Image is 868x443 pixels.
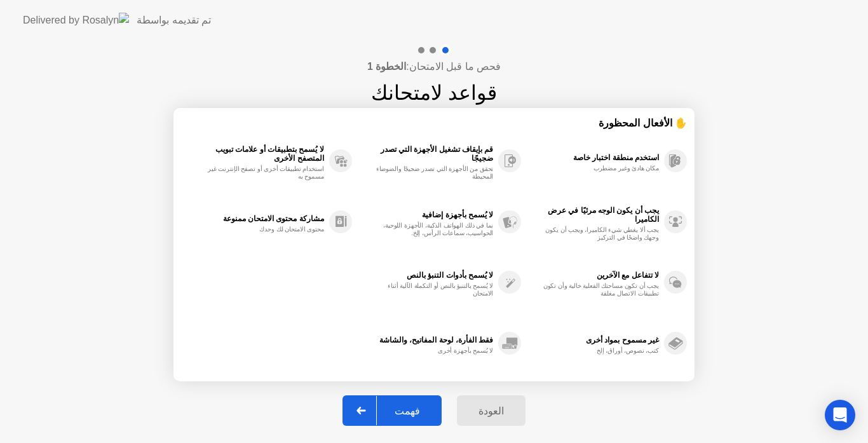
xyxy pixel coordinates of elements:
[539,165,659,172] div: مكان هادئ وغير مضطرب
[461,405,522,417] div: العودة
[187,214,324,223] div: مشاركة محتوى الامتحان ممنوعة
[527,271,659,280] div: لا تتفاعل مع الآخرين
[527,206,659,224] div: يجب أن يكون الوجه مرئيًا في عرض الكاميرا
[539,226,659,242] div: يجب ألا يغطي شيء الكاميرا، ويجب أن يكون وجهك واضحًا في التركيز
[457,395,526,426] button: العودة
[373,347,493,355] div: لا يُسمح بأجهزة أخرى
[825,400,855,430] div: Open Intercom Messenger
[539,282,659,297] div: يجب أن تكون مساحتك الفعلية خالية وأن تكون تطبيقات الاتصال مغلقة
[204,165,324,181] div: استخدام تطبيقات أخرى أو تصفح الإنترنت غير مسموح به
[358,271,494,280] div: لا يُسمح بأدوات التنبؤ بالنص
[377,405,438,417] div: فهمت
[187,145,324,163] div: لا يُسمح بتطبيقات أو علامات تبويب المتصفح الأخرى
[371,78,497,108] h1: قواعد لامتحانك
[358,210,494,219] div: لا يُسمح بأجهزة إضافية
[367,61,406,72] b: الخطوة 1
[137,13,211,28] div: تم تقديمه بواسطة
[527,153,659,162] div: استخدم منطقة اختبار خاصة
[358,145,494,163] div: قم بإيقاف تشغيل الأجهزة التي تصدر ضجيجًا
[367,59,501,74] h4: فحص ما قبل الامتحان:
[342,395,442,426] button: فهمت
[539,347,659,355] div: كتب، نصوص، أوراق، إلخ
[373,222,493,237] div: بما في ذلك الهواتف الذكية، الأجهزة اللوحية، الحواسيب، سماعات الرأس، إلخ.
[358,336,494,344] div: فقط الفأرة، لوحة المفاتيح، والشاشة
[373,165,493,181] div: تحقق من الأجهزة التي تصدر ضجيجًا والضوضاء المحيطة
[373,282,493,297] div: لا يُسمح بالتنبؤ بالنص أو التكملة الآلية أثناء الامتحان
[181,116,687,130] div: ✋ الأفعال المحظورة
[527,336,659,344] div: غير مسموح بمواد أخرى
[23,13,129,27] img: Delivered by Rosalyn
[204,226,324,233] div: محتوى الامتحان لك وحدك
